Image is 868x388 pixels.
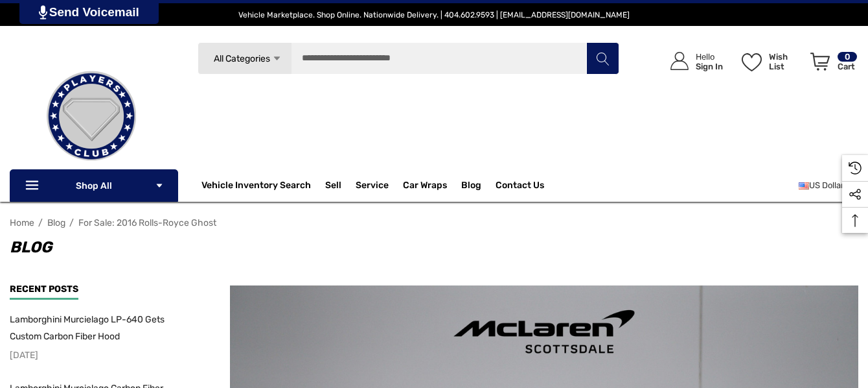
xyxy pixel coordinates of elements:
[201,180,311,194] a: Vehicle Inventory Search
[849,188,862,201] svg: Social Media
[39,5,47,19] img: PjwhLS0gR2VuZXJhdG9yOiBHcmF2aXQuaW8gLS0+PHN2ZyB4bWxucz0iaHR0cDovL3d3dy53My5vcmcvMjAwMC9zdmciIHhtb...
[325,180,341,194] span: Sell
[10,234,858,260] h1: Blog
[198,42,291,75] a: All Categories Icon Arrow Down Icon Arrow Up
[838,52,857,62] p: 0
[696,62,723,71] p: Sign In
[10,217,34,228] a: Home
[736,39,805,84] a: Wish List Wish List
[214,53,270,64] span: All Categories
[325,173,356,199] a: Sell
[403,173,461,199] a: Car Wraps
[272,54,282,64] svg: Icon Arrow Down
[155,181,164,190] svg: Icon Arrow Down
[47,217,65,228] a: Blog
[78,217,216,228] a: For Sale: 2016 Rolls-Royce Ghost
[461,180,481,194] a: Blog
[670,52,689,70] svg: Icon User Account
[10,314,165,342] span: Lamborghini Murcielago LP-640 Gets Custom Carbon Fiber Hood
[356,180,389,194] a: Service
[10,311,185,345] a: Lamborghini Murcielago LP-640 Gets Custom Carbon Fiber Hood
[586,42,619,75] button: Search
[656,39,729,84] a: Sign in
[810,53,830,71] svg: Review Your Cart
[849,162,862,175] svg: Recently Viewed
[496,180,544,194] a: Contact Us
[24,178,43,193] svg: Icon Line
[799,173,858,199] a: USD
[842,214,868,227] svg: Top
[10,212,858,234] nav: Breadcrumb
[403,180,447,194] span: Car Wraps
[27,51,156,181] img: Players Club | Cars For Sale
[838,62,857,71] p: Cart
[742,53,762,71] svg: Wish List
[238,10,630,19] span: Vehicle Marketplace. Shop Online. Nationwide Delivery. | 404.602.9593 | [EMAIL_ADDRESS][DOMAIN_NAME]
[10,347,185,364] p: [DATE]
[10,169,178,202] p: Shop All
[769,52,803,71] p: Wish List
[805,39,858,90] a: Cart with 0 items
[696,52,723,62] p: Hello
[10,284,78,295] span: Recent Posts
